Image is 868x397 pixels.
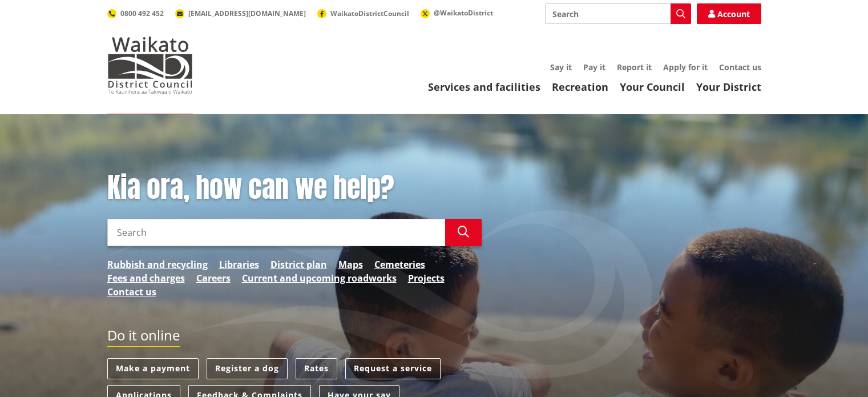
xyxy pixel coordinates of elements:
a: Your District [696,80,761,94]
h2: Do it online [107,327,180,347]
a: Cemeteries [374,258,425,271]
a: Careers [196,271,231,285]
span: [EMAIL_ADDRESS][DOMAIN_NAME] [188,9,306,18]
a: Register a dog [207,358,288,379]
a: Libraries [219,258,259,271]
a: WaikatoDistrictCouncil [317,9,409,18]
span: WaikatoDistrictCouncil [330,9,409,18]
a: Make a payment [107,358,199,379]
a: Services and facilities [428,80,540,94]
span: @WaikatoDistrict [434,8,493,18]
a: District plan [271,258,327,271]
a: Pay it [583,62,605,73]
a: Projects [408,271,445,285]
a: [EMAIL_ADDRESS][DOMAIN_NAME] [175,9,306,18]
a: Your Council [620,80,685,94]
a: Contact us [107,285,156,299]
a: Maps [338,258,363,271]
a: Account [697,3,761,24]
a: Fees and charges [107,271,185,285]
a: Recreation [552,80,608,94]
a: Say it [550,62,572,73]
a: Report it [617,62,652,73]
a: Apply for it [663,62,708,73]
input: Search input [545,3,691,24]
span: 0800 492 452 [120,9,164,18]
a: Rates [296,358,337,379]
a: @WaikatoDistrict [421,8,493,18]
h1: Kia ora, how can we help? [107,171,482,204]
a: Current and upcoming roadworks [242,271,397,285]
a: 0800 492 452 [107,9,164,18]
a: Request a service [345,358,441,379]
img: Waikato District Council - Te Kaunihera aa Takiwaa o Waikato [107,37,193,94]
input: Search input [107,219,445,246]
a: Contact us [719,62,761,73]
a: Rubbish and recycling [107,258,208,271]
